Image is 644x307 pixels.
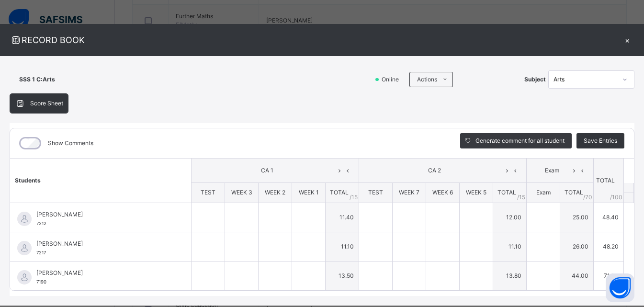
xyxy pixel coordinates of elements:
[36,269,169,277] span: [PERSON_NAME]
[48,139,93,148] label: Show Comments
[493,232,527,261] td: 11.10
[594,203,624,232] td: 48.40
[560,203,594,232] td: 25.00
[231,189,252,196] span: WEEK 3
[326,261,359,290] td: 13.50
[17,270,32,284] img: default.svg
[524,75,546,84] span: Subject
[15,177,41,184] span: Students
[417,75,437,84] span: Actions
[399,189,419,196] span: WEEK 7
[493,261,527,290] td: 13.80
[36,210,169,219] span: [PERSON_NAME]
[536,189,551,196] span: Exam
[17,241,32,255] img: default.svg
[432,189,453,196] span: WEEK 6
[497,189,516,196] span: TOTAL
[43,75,55,84] span: Arts
[606,273,634,302] button: Open asap
[330,189,349,196] span: TOTAL
[326,203,359,232] td: 11.40
[36,279,46,284] span: 7190
[36,250,46,255] span: 7217
[554,75,617,84] div: Arts
[466,189,486,196] span: WEEK 5
[19,75,43,84] span: SSS 1 C :
[17,212,32,226] img: default.svg
[475,136,565,145] span: Generate comment for all student
[30,99,63,108] span: Score Sheet
[36,221,46,226] span: 7212
[517,193,525,202] span: / 15
[560,232,594,261] td: 26.00
[583,193,592,202] span: / 70
[565,189,583,196] span: TOTAL
[594,159,624,203] th: TOTAL
[584,136,617,145] span: Save Entries
[534,166,570,175] span: Exam
[350,193,358,202] span: / 15
[610,193,622,202] span: /100
[493,203,527,232] td: 12.00
[560,261,594,290] td: 44.00
[594,261,624,290] td: 71.30
[381,75,405,84] span: Online
[620,34,634,46] div: ×
[326,232,359,261] td: 11.10
[594,232,624,261] td: 48.20
[265,189,285,196] span: WEEK 2
[368,189,383,196] span: TEST
[366,166,503,175] span: CA 2
[199,166,335,175] span: CA 1
[10,34,620,46] span: RECORD BOOK
[299,189,319,196] span: WEEK 1
[36,239,169,248] span: [PERSON_NAME]
[201,189,215,196] span: TEST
